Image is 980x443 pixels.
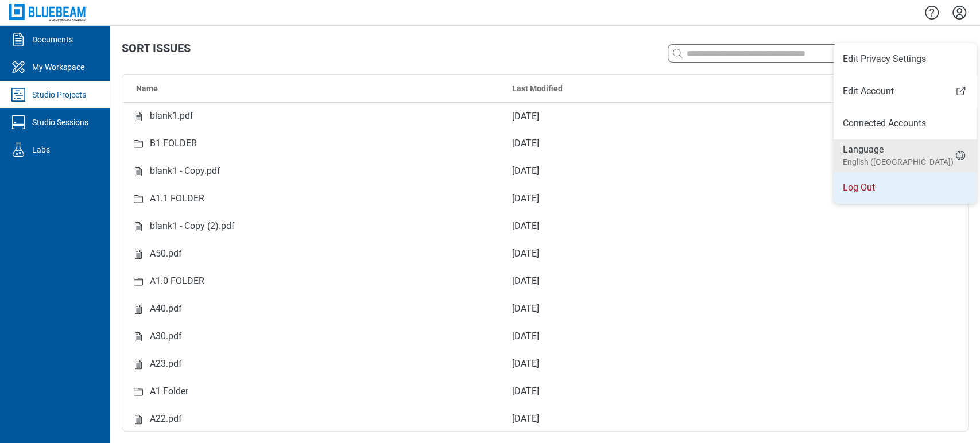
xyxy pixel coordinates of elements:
[503,102,884,130] td: [DATE]
[503,212,884,240] td: [DATE]
[843,156,954,168] small: English ([GEOGRAPHIC_DATA])
[9,4,87,21] img: Bluebeam, Inc.
[503,185,884,212] td: [DATE]
[834,172,977,204] li: Log Out
[150,164,220,178] div: blank1 - Copy.pdf
[150,247,182,261] div: A50.pdf
[834,43,977,75] li: Edit Privacy Settings
[150,412,182,426] div: A22.pdf
[512,83,874,94] div: Last Modified
[9,58,28,76] svg: My Workspace
[136,83,494,94] div: Name
[32,144,50,156] div: Labs
[503,405,884,433] td: [DATE]
[843,143,954,168] div: Language
[150,192,204,206] div: A1.1 FOLDER
[122,41,191,55] span: SORT ISSUES
[150,302,182,316] div: A40.pdf
[150,219,235,234] div: blank1 - Copy (2).pdf
[950,3,969,22] button: Settings
[150,357,182,371] div: A23.pdf
[150,109,193,123] div: blank1.pdf
[503,378,884,405] td: [DATE]
[503,267,884,295] td: [DATE]
[834,84,977,98] a: Edit Account
[32,61,84,73] div: My Workspace
[32,89,86,100] div: Studio Projects
[32,116,88,128] div: Studio Sessions
[150,329,182,344] div: A30.pdf
[503,295,884,322] td: [DATE]
[834,43,977,204] ul: Menu
[150,137,197,151] div: B1 FOLDER
[503,240,884,267] td: [DATE]
[32,34,73,45] div: Documents
[9,30,28,49] svg: Documents
[9,86,28,104] svg: Studio Projects
[503,130,884,157] td: [DATE]
[843,116,967,130] a: Connected Accounts
[150,384,188,399] div: A1 Folder
[503,350,884,378] td: [DATE]
[150,274,204,289] div: A1.0 FOLDER
[503,322,884,350] td: [DATE]
[9,141,28,159] svg: Labs
[503,157,884,185] td: [DATE]
[9,113,28,131] svg: Studio Sessions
